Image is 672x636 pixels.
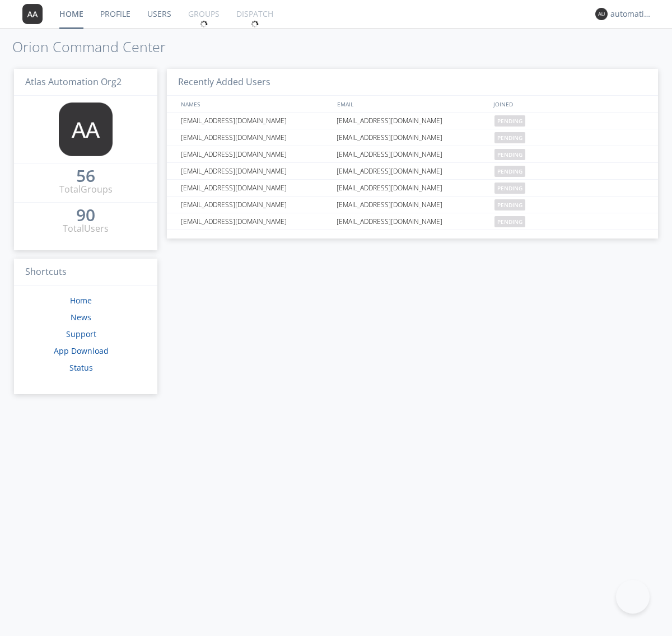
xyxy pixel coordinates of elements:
a: [EMAIL_ADDRESS][DOMAIN_NAME][EMAIL_ADDRESS][DOMAIN_NAME]pending [167,180,658,197]
iframe: Toggle Customer Support [616,580,650,614]
span: Atlas Automation Org2 [25,76,122,88]
a: 90 [76,209,95,222]
div: [EMAIL_ADDRESS][DOMAIN_NAME] [178,197,333,213]
div: [EMAIL_ADDRESS][DOMAIN_NAME] [178,129,333,146]
div: 56 [76,170,95,181]
div: automation+atlas0017+org2 [610,8,652,20]
img: 373638.png [595,8,608,20]
img: 373638.png [59,102,113,156]
h3: Shortcuts [14,259,157,286]
a: [EMAIL_ADDRESS][DOMAIN_NAME][EMAIL_ADDRESS][DOMAIN_NAME]pending [167,113,658,129]
img: 373638.png [22,4,43,24]
div: Total Groups [59,183,113,196]
div: [EMAIL_ADDRESS][DOMAIN_NAME] [178,180,333,196]
div: EMAIL [334,96,491,112]
div: [EMAIL_ADDRESS][DOMAIN_NAME] [334,197,492,213]
a: [EMAIL_ADDRESS][DOMAIN_NAME][EMAIL_ADDRESS][DOMAIN_NAME]pending [167,197,658,213]
a: [EMAIL_ADDRESS][DOMAIN_NAME][EMAIL_ADDRESS][DOMAIN_NAME]pending [167,146,658,163]
div: [EMAIL_ADDRESS][DOMAIN_NAME] [178,213,333,230]
div: [EMAIL_ADDRESS][DOMAIN_NAME] [334,129,492,146]
a: [EMAIL_ADDRESS][DOMAIN_NAME][EMAIL_ADDRESS][DOMAIN_NAME]pending [167,129,658,146]
span: pending [494,183,525,194]
a: [EMAIL_ADDRESS][DOMAIN_NAME][EMAIL_ADDRESS][DOMAIN_NAME]pending [167,213,658,230]
a: Support [66,329,96,339]
img: spin.svg [251,20,259,28]
div: NAMES [178,96,332,112]
a: 56 [76,170,95,183]
span: pending [494,199,525,211]
a: Home [70,295,92,306]
a: Status [69,362,93,373]
div: JOINED [491,96,647,112]
div: [EMAIL_ADDRESS][DOMAIN_NAME] [334,163,492,179]
a: News [71,312,91,322]
span: pending [494,216,525,227]
span: pending [494,149,525,160]
div: 90 [76,209,95,221]
img: spin.svg [200,20,208,28]
div: [EMAIL_ADDRESS][DOMAIN_NAME] [178,163,333,179]
div: [EMAIL_ADDRESS][DOMAIN_NAME] [178,146,333,162]
div: [EMAIL_ADDRESS][DOMAIN_NAME] [334,180,492,196]
span: pending [494,132,525,143]
a: [EMAIL_ADDRESS][DOMAIN_NAME][EMAIL_ADDRESS][DOMAIN_NAME]pending [167,163,658,180]
span: pending [494,166,525,177]
div: [EMAIL_ADDRESS][DOMAIN_NAME] [178,113,333,129]
div: [EMAIL_ADDRESS][DOMAIN_NAME] [334,146,492,162]
span: pending [494,115,525,127]
a: App Download [54,345,109,356]
div: Total Users [63,222,109,235]
h3: Recently Added Users [167,69,658,96]
div: [EMAIL_ADDRESS][DOMAIN_NAME] [334,213,492,230]
div: [EMAIL_ADDRESS][DOMAIN_NAME] [334,113,492,129]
